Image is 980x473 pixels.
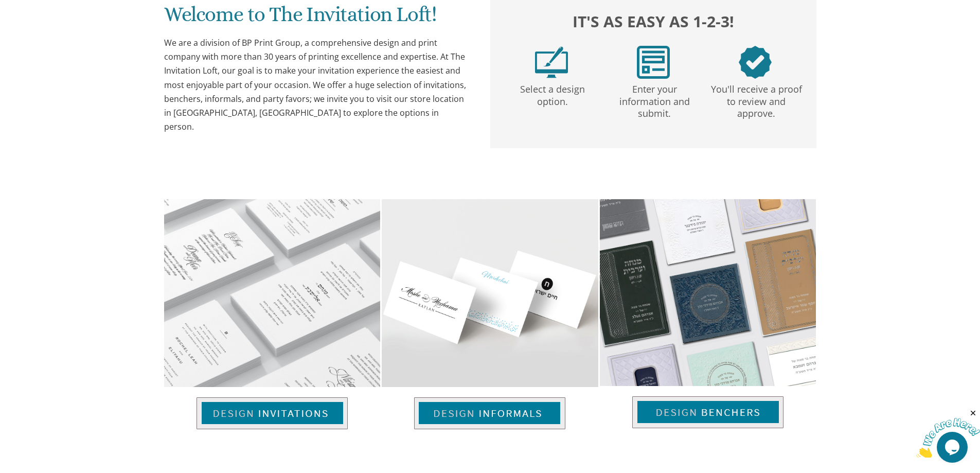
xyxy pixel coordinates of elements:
[501,10,806,33] h2: It's as easy as 1-2-3!
[504,79,601,108] p: Select a design option.
[164,3,470,33] h1: Welcome to The Invitation Loft!
[739,46,772,79] img: step3.png
[164,36,470,134] div: We are a division of BP Print Group, a comprehensive design and print company with more than 30 y...
[916,409,980,458] iframe: chat widget
[637,46,670,79] img: step2.png
[605,79,703,120] p: Enter your information and submit.
[707,79,805,120] p: You'll receive a proof to review and approve.
[535,46,568,79] img: step1.png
